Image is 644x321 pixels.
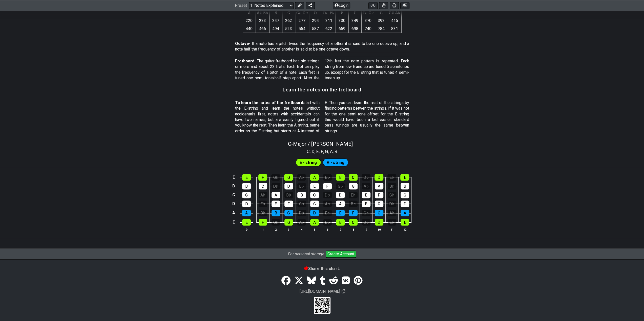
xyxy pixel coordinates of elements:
td: 311 [322,17,336,25]
th: D [309,9,322,17]
div: G [284,219,293,226]
strong: Octave [235,41,249,46]
td: 294 [309,17,322,25]
div: E♭ [323,210,332,216]
th: 7 [334,227,347,232]
span: E [316,148,319,155]
div: B [272,210,280,216]
span: [URL][DOMAIN_NAME] [299,288,341,294]
h3: Learn the notes on the fretboard [283,87,361,92]
div: G♭ [297,201,306,207]
div: A [336,201,345,207]
div: G [310,201,319,207]
div: D [401,201,409,207]
div: B♭ [388,183,396,189]
div: G♭ [272,219,280,226]
td: E [231,173,237,182]
td: E [231,217,237,227]
div: E [401,219,409,226]
div: E [242,174,251,181]
div: D [284,183,293,189]
a: Tumblr [318,274,327,288]
td: 440 [243,25,256,33]
div: E [242,219,251,226]
td: 262 [282,17,295,25]
th: 9 [360,227,372,232]
div: G♭ [388,192,396,198]
div: E [336,210,345,216]
div: G♭ [336,183,345,189]
div: D [336,192,345,198]
div: E [272,201,280,207]
div: D♭ [272,183,280,189]
td: 494 [269,25,282,33]
td: 415 [388,17,401,25]
td: A [231,208,237,218]
div: E [310,183,319,189]
span: Copy url to clipboard [342,289,345,294]
div: F [349,210,358,216]
div: A [272,192,280,198]
div: B [336,219,345,226]
div: A♭ [323,201,332,207]
th: F [348,9,361,17]
th: G♯ A♭ [388,9,401,17]
th: 10 [372,227,385,232]
span: A [330,148,333,155]
p: start with the E-string and learn the notes without accidentals first, notes with accidentals can... [235,100,409,134]
div: A [242,210,251,216]
div: D [375,174,383,181]
td: 831 [388,25,401,33]
td: 349 [348,17,361,25]
span: G [325,148,328,155]
div: F [284,201,293,207]
td: 220 [243,17,256,25]
div: D♭ [362,219,370,226]
i: For personal storage [288,252,324,256]
span: D [312,148,315,155]
div: D [375,219,383,226]
th: 6 [321,227,334,232]
span: B [335,148,337,155]
div: B [362,201,370,207]
div: E♭ [297,183,306,189]
div: A♭ [259,192,267,198]
span: , [319,148,321,155]
div: B♭ [284,192,293,198]
div: D♭ [323,192,332,198]
td: D [231,199,237,208]
div: B♭ [323,174,332,181]
th: A [243,9,256,17]
th: C [282,9,295,17]
strong: To learn the notes of the fretboard [235,100,303,105]
td: 740 [361,25,375,33]
div: A♭ [362,183,370,189]
div: C [310,192,319,198]
div: F [375,192,383,198]
th: A♯ B♭ [256,9,269,17]
a: Bluesky [305,274,318,288]
div: F [258,174,267,181]
button: Login [333,2,350,9]
div: B♭ [349,201,358,207]
div: E♭ [349,192,358,198]
span: , [315,148,317,155]
td: G [231,190,237,199]
strong: Fretboard [235,59,254,63]
th: 2 [269,227,282,232]
div: D♭ [388,201,396,207]
div: A♭ [297,174,306,181]
p: - The guitar fretboard has six strings or more and about 22 frets. Each fret can play the frequen... [235,58,409,81]
div: A [310,174,319,181]
div: A [375,183,383,189]
div: B [401,183,409,189]
div: F [323,183,332,189]
th: E [336,9,348,17]
td: 370 [361,17,375,25]
a: Tweet [293,274,305,288]
div: G [284,174,293,181]
div: B♭ [259,210,267,216]
th: 0 [240,227,253,232]
th: 8 [347,227,360,232]
div: E♭ [387,174,396,181]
